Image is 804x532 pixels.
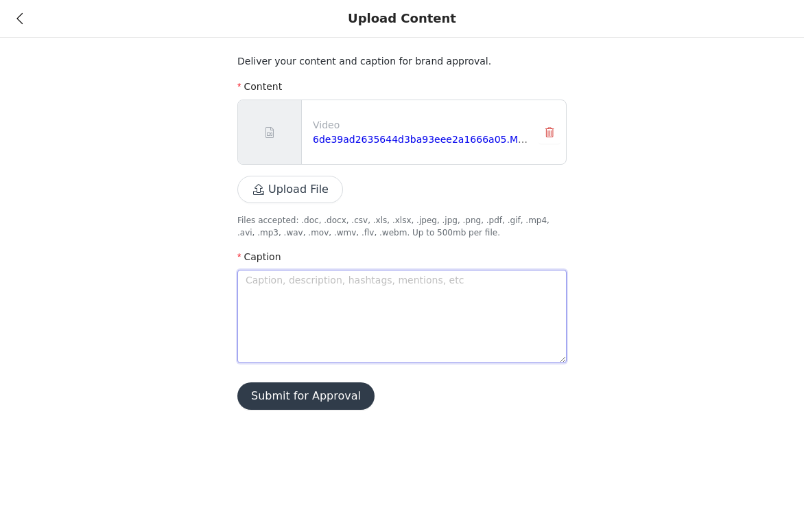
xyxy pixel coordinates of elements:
[313,118,528,132] p: Video
[237,214,567,239] p: Files accepted: .doc, .docx, .csv, .xls, .xlsx, .jpeg, .jpg, .png, .pdf, .gif, .mp4, .avi, .mp3, ...
[237,251,281,262] label: Caption
[313,134,532,145] a: 6de39ad2635644d3ba93eee2a1666a05.MOV
[237,185,343,196] span: Upload File
[348,11,456,26] div: Upload Content
[237,81,282,92] label: Content
[237,382,375,410] button: Submit for Approval
[237,54,567,69] p: Deliver your content and caption for brand approval.
[237,176,343,203] button: Upload File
